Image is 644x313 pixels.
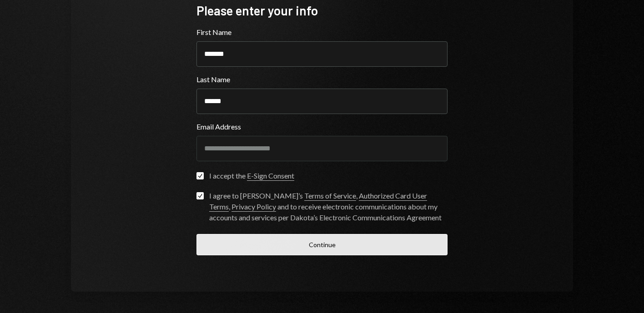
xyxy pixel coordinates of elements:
button: I agree to [PERSON_NAME]’s Terms of Service, Authorized Card User Terms, Privacy Policy and to re... [196,192,204,199]
a: Privacy Policy [231,202,276,212]
div: I agree to [PERSON_NAME]’s , , and to receive electronic communications about my accounts and ser... [209,190,448,223]
label: First Name [196,27,448,38]
label: Last Name [196,74,448,85]
button: I accept the E-Sign Consent [196,172,204,179]
div: Please enter your info [196,2,448,20]
a: Terms of Service [304,191,356,201]
a: E-Sign Consent [247,171,294,181]
a: Authorized Card User Terms [209,191,427,212]
div: I accept the [209,170,294,181]
button: Continue [196,234,448,255]
label: Email Address [196,121,448,132]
